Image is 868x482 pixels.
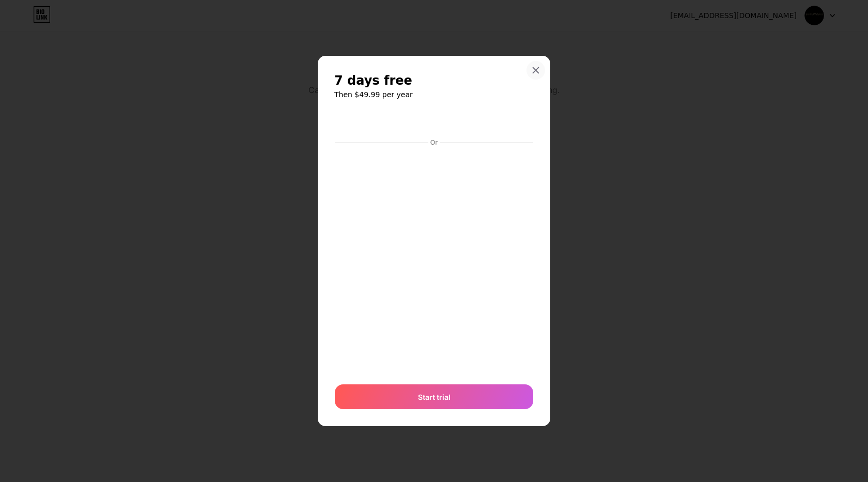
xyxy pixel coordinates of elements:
h6: Then $49.99 per year [334,89,534,100]
span: 7 days free [334,72,412,89]
div: Or [428,138,440,147]
iframe: Secure payment button frame [335,111,533,135]
iframe: Secure payment input frame [333,148,535,375]
span: Start trial [418,392,451,402]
